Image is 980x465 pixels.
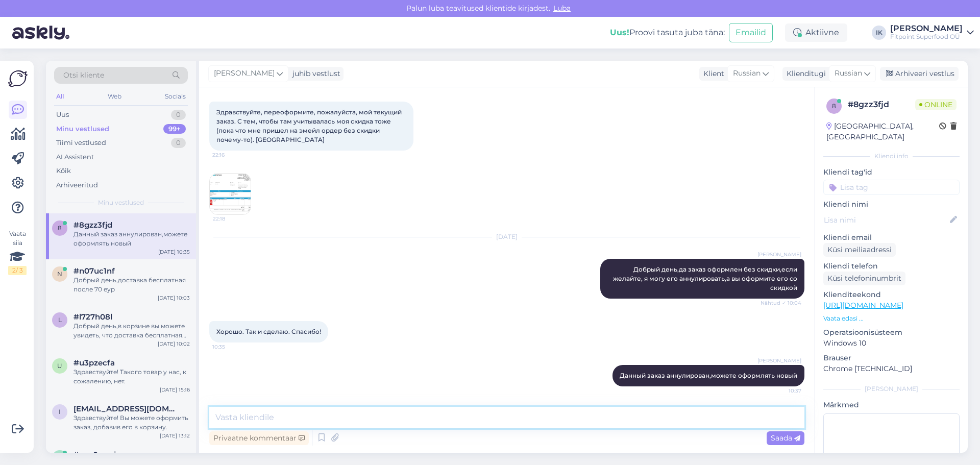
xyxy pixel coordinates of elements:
p: Vaata edasi ... [823,314,960,323]
div: Kliendi info [823,152,960,161]
span: #u3pzecfa [73,358,115,368]
span: 22:18 [213,215,251,223]
span: #l727h08l [73,312,112,322]
span: Russian [733,68,761,79]
span: 22:16 [212,151,251,159]
span: 10:35 [212,343,251,351]
p: Kliendi nimi [823,199,960,210]
div: Arhiveeri vestlus [880,67,959,81]
p: Klienditeekond [823,289,960,300]
div: Klient [699,68,724,79]
p: Windows 10 [823,338,960,349]
div: 0 [171,138,186,148]
span: l [58,316,62,324]
b: Uus! [610,28,629,37]
div: [DATE] [209,232,804,241]
div: IK [872,26,886,40]
div: [PERSON_NAME] [823,384,960,394]
span: Добрый день,да заказ оформлен без скидки,если желайте, я могу его аннулировать,а вы оформите его ... [613,265,799,291]
div: Socials [163,90,188,103]
span: 8 [58,224,62,232]
span: #vcy0cswj [73,450,116,459]
div: Proovi tasuta juba täna: [610,27,725,39]
p: Kliendi telefon [823,261,960,272]
button: Emailid [729,23,773,42]
span: 8 [832,102,836,110]
span: [PERSON_NAME] [757,357,801,364]
div: Küsi meiliaadressi [823,243,896,257]
div: 0 [171,110,186,120]
div: [DATE] 15:16 [160,386,190,394]
div: Uus [56,110,69,120]
input: Lisa nimi [824,214,948,226]
div: # 8gzz3fjd [848,99,915,111]
div: Данный заказ аннулирован,можете оформлять новый [73,230,190,248]
div: [PERSON_NAME] [890,25,963,33]
span: irena362@inbox.lv [73,404,180,413]
div: Klienditugi [782,68,826,79]
span: #n07uc1nf [73,266,115,276]
div: Добрый день,в корзине вы можете увидеть, что доставка бесплатная после 70 еур [73,322,190,340]
div: Minu vestlused [56,124,109,134]
span: Nähtud ✓ 10:04 [761,299,801,307]
div: Tiimi vestlused [56,138,106,148]
span: Russian [835,68,862,79]
div: [DATE] 10:03 [158,294,190,302]
div: juhib vestlust [288,68,340,79]
p: Kliendi tag'id [823,167,960,178]
div: [DATE] 10:35 [158,248,190,256]
span: Luba [550,4,574,13]
span: [PERSON_NAME] [214,68,275,79]
span: i [59,408,61,415]
span: Otsi kliente [63,70,104,81]
img: Askly Logo [8,69,28,88]
div: Добрый день,доставка бесплатная после 70 еур [73,276,190,294]
div: Здравствуйте! Такого товар у нас, к сожалению, нет. [73,368,190,386]
div: Fitpoint Superfood OÜ [890,33,963,41]
p: Kliendi email [823,232,960,243]
div: Privaatne kommentaar [209,431,309,445]
div: 99+ [163,124,186,134]
span: Online [915,99,957,110]
div: [DATE] 13:12 [160,432,190,439]
div: All [54,90,66,103]
p: Brauser [823,353,960,363]
a: [PERSON_NAME]Fitpoint Superfood OÜ [890,25,974,41]
div: Kõik [56,166,71,176]
div: Arhiveeritud [56,180,98,190]
div: 2 / 3 [8,266,27,275]
span: Здравствуйте, переоформите, пожалуйста, мой текущий заказ. С тем, чтобы там учитывалась моя скидк... [216,108,403,143]
span: Хорошо. Так и сделаю. Спасибо! [216,328,321,335]
span: n [57,270,62,278]
span: Saada [771,433,800,443]
div: Küsi telefoninumbrit [823,272,905,285]
div: Здравствуйте! Вы можете оформить заказ, добавив его в корзину. [73,413,190,432]
img: Attachment [210,174,251,214]
span: Minu vestlused [98,198,144,207]
p: Operatsioonisüsteem [823,327,960,338]
span: [PERSON_NAME] [757,251,801,258]
div: [GEOGRAPHIC_DATA], [GEOGRAPHIC_DATA] [826,121,939,142]
span: Данный заказ аннулирован,можете оформлять новый [620,372,797,379]
span: #8gzz3fjd [73,221,112,230]
span: 10:37 [763,387,801,395]
span: u [57,362,62,370]
div: [DATE] 10:02 [158,340,190,348]
div: Web [106,90,124,103]
div: Vaata siia [8,229,27,275]
a: [URL][DOMAIN_NAME] [823,301,903,310]
div: Aktiivne [785,23,847,42]
p: Märkmed [823,400,960,410]
div: AI Assistent [56,152,94,162]
p: Chrome [TECHNICAL_ID] [823,363,960,374]
input: Lisa tag [823,180,960,195]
